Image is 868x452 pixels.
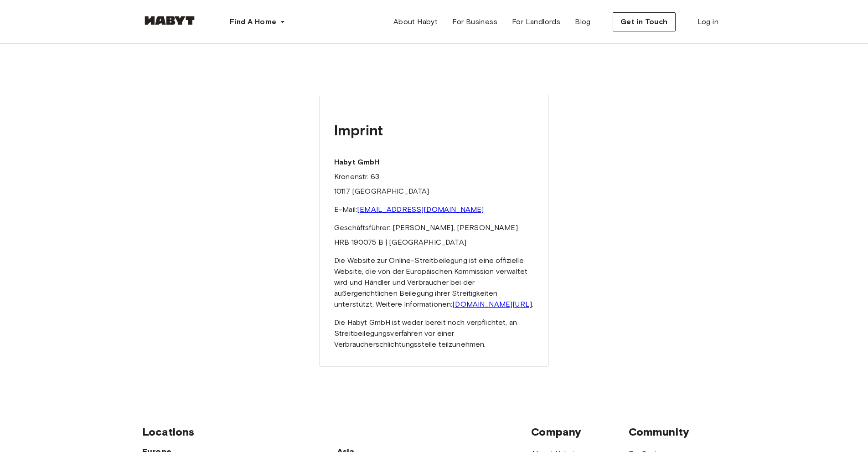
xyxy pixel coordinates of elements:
[334,237,534,248] p: HRB 190075 B | [GEOGRAPHIC_DATA]
[629,425,726,439] span: Community
[690,13,726,31] a: Log in
[142,16,197,25] img: Habyt
[334,171,534,182] p: Kronenstr. 63
[568,13,598,31] a: Blog
[142,425,531,439] span: Locations
[445,13,505,31] a: For Business
[334,121,383,139] strong: Imprint
[452,300,532,308] a: [DOMAIN_NAME][URL]
[620,16,668,27] span: Get in Touch
[334,186,534,197] p: 10117 [GEOGRAPHIC_DATA]
[357,205,484,214] a: [EMAIL_ADDRESS][DOMAIN_NAME]
[386,13,445,31] a: About Habyt
[334,158,380,166] strong: Habyt GmbH
[452,16,497,27] span: For Business
[393,16,438,27] span: About Habyt
[575,16,591,27] span: Blog
[230,16,276,27] span: Find A Home
[334,222,534,233] p: Geschäftsführer: [PERSON_NAME], [PERSON_NAME]
[222,13,293,31] button: Find A Home
[697,16,718,27] span: Log in
[334,255,534,310] p: Die Website zur Online-Streitbeilegung ist eine offizielle Website, die von der Europäischen Komm...
[334,317,534,350] p: Die Habyt GmbH ist weder bereit noch verpflichtet, an Streitbeilegungsverfahren vor einer Verbrau...
[531,425,628,439] span: Company
[334,204,534,215] p: E-Mail:
[613,12,676,31] button: Get in Touch
[505,13,568,31] a: For Landlords
[512,16,560,27] span: For Landlords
